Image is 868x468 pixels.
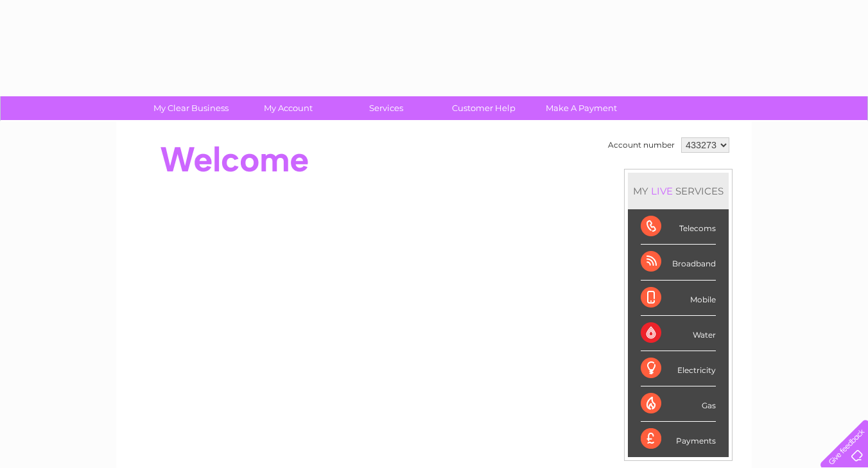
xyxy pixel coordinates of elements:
[431,96,537,120] a: Customer Help
[628,173,729,209] div: MY SERVICES
[236,96,342,120] a: My Account
[641,245,716,280] div: Broadband
[138,96,244,120] a: My Clear Business
[641,386,716,422] div: Gas
[641,316,716,351] div: Water
[641,351,716,386] div: Electricity
[648,185,675,197] div: LIVE
[333,96,439,120] a: Services
[641,209,716,245] div: Telecoms
[641,422,716,456] div: Payments
[641,281,716,316] div: Mobile
[605,134,678,156] td: Account number
[528,96,634,120] a: Make A Payment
